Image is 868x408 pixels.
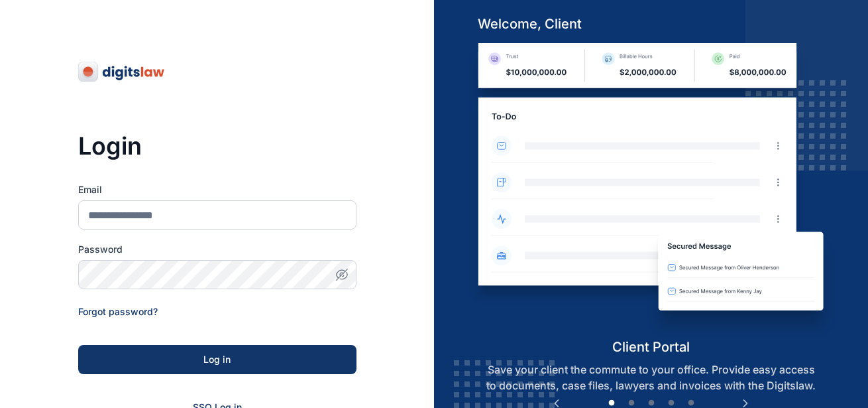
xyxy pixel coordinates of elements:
h5: client portal [467,338,835,356]
img: digitslaw-logo [78,61,166,82]
img: client-portal [467,43,835,337]
div: Log in [99,353,335,366]
label: Email [78,183,356,196]
p: Save your client the commute to your office. Provide easy access to documents, case files, lawyer... [467,362,835,393]
button: Log in [78,345,356,374]
a: Forgot password? [78,306,158,317]
h5: welcome, client [467,15,835,33]
label: Password [78,243,356,256]
h3: Login [78,133,356,159]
